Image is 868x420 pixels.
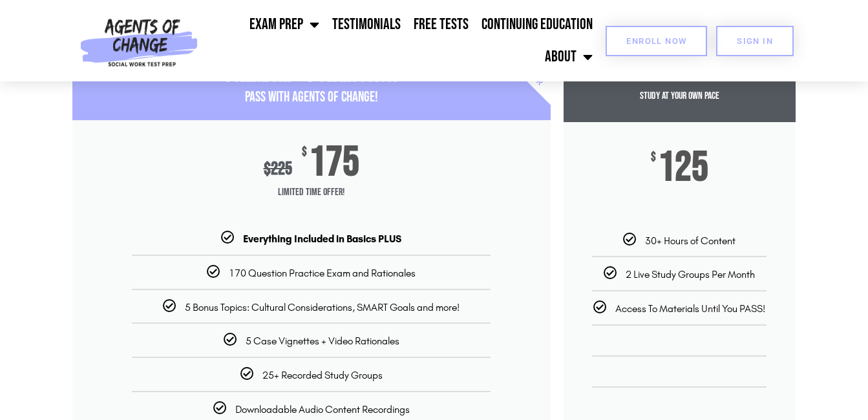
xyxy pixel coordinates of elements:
span: 170 Question Practice Exam and Rationales [229,267,416,279]
span: Access To Materials Until You PASS! [615,302,765,315]
span: Limited Time Offer! [72,180,551,205]
a: Free Tests [407,8,475,41]
span: 2 Live Study Groups Per Month [626,268,755,280]
span: 175 [309,146,359,180]
span: 25+ Recorded Study Groups [262,369,383,381]
span: 30+ Hours of Content [645,235,736,247]
a: Testimonials [326,8,407,41]
a: Continuing Education [475,8,599,41]
a: Exam Prep [243,8,326,41]
span: $ [302,146,307,159]
span: SIGN IN [737,37,773,45]
span: Enroll Now [626,37,686,45]
nav: Menu [204,8,599,73]
span: 125 [658,151,708,185]
span: 5 Case Vignettes + Video Rationales [246,335,399,347]
span: Study at your Own Pace [640,90,719,102]
a: Enroll Now [606,26,707,56]
b: Everything Included in Basics PLUS [243,233,401,245]
span: Downloadable Audio Content Recordings [235,403,410,415]
a: About [538,41,599,73]
div: 225 [264,158,292,180]
span: $ [264,158,271,180]
span: $ [651,151,656,164]
span: PASS with AGENTS OF CHANGE! [245,89,378,106]
a: SIGN IN [716,26,794,56]
span: 5 Bonus Topics: Cultural Considerations, SMART Goals and more! [185,301,460,313]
